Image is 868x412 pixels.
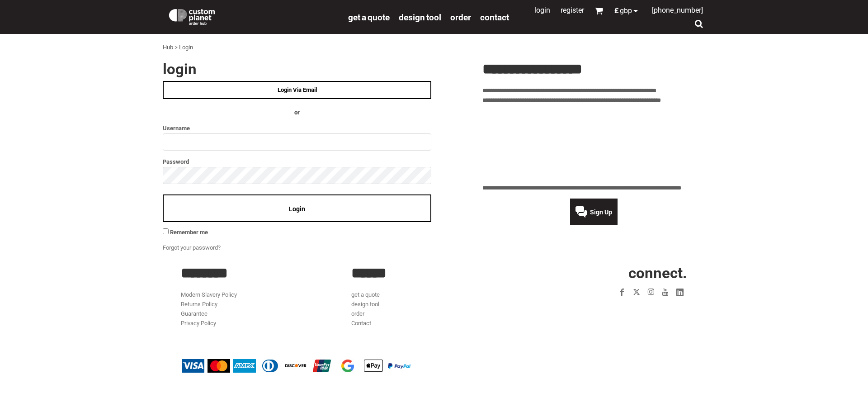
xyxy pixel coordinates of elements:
div: Login [179,43,193,52]
span: [PHONE_NUMBER] [652,6,703,14]
span: order [450,12,471,23]
img: Google Pay [336,359,359,373]
a: order [450,12,471,22]
span: Login [289,205,305,213]
a: Privacy Policy [181,320,216,327]
img: Visa [182,359,204,373]
span: GBP [620,7,632,14]
label: Username [163,123,431,133]
a: Hub [163,44,173,51]
span: Contact [480,12,509,23]
img: Custom Planet [167,7,217,25]
img: Apple Pay [362,359,385,373]
span: get a quote [348,12,390,23]
a: Guarantee [181,310,208,317]
a: Modern Slavery Policy [181,291,237,298]
h2: CONNECT. [522,265,687,280]
img: Discover [285,359,307,373]
span: £ [614,7,620,14]
span: Sign Up [590,208,612,216]
a: Custom Planet [163,2,344,29]
iframe: Customer reviews powered by Trustpilot [482,110,705,178]
label: Password [163,156,431,167]
a: get a quote [351,291,380,298]
img: PayPal [388,363,410,369]
div: > [175,43,178,52]
input: Remember me [163,228,169,234]
a: design tool [399,12,441,22]
span: Remember me [170,229,208,236]
img: China UnionPay [311,359,333,373]
a: Login Via Email [163,81,431,99]
img: Diners Club [259,359,282,373]
a: Login [534,6,550,14]
h4: OR [163,108,431,118]
img: American Express [233,359,256,373]
a: design tool [351,301,379,308]
a: Returns Policy [181,301,217,308]
iframe: Customer reviews powered by Trustpilot [562,305,687,316]
a: Contact [351,320,371,327]
a: order [351,310,364,317]
span: Login Via Email [278,86,317,93]
a: get a quote [348,12,390,22]
h2: Login [163,62,431,76]
span: design tool [399,12,441,23]
a: Forgot your password? [163,244,221,251]
a: Register [561,6,584,14]
img: Mastercard [208,359,230,373]
a: Contact [480,12,509,22]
